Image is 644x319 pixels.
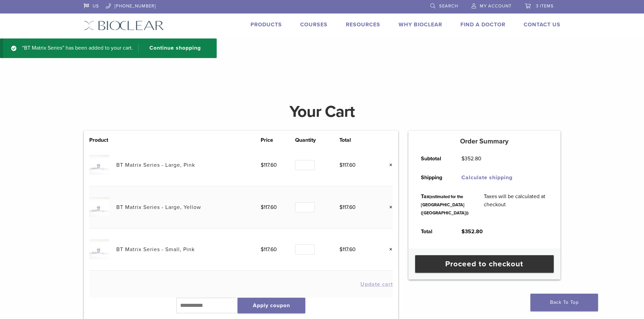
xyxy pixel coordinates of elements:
[116,204,201,211] a: BT Matrix Series - Large, Yellow
[339,162,356,168] bdi: 117.60
[413,222,454,241] th: Total
[261,204,277,211] bdi: 117.60
[439,3,458,9] span: Search
[116,246,195,253] a: BT Matrix Series - Small, Pink
[415,255,554,273] a: Proceed to checkout
[261,136,295,144] th: Price
[480,3,511,9] span: My Account
[413,149,454,168] th: Subtotal
[339,246,342,253] span: $
[384,203,393,212] a: Remove this item
[251,21,282,28] a: Products
[384,245,393,254] a: Remove this item
[360,282,393,287] button: Update cart
[461,155,464,162] span: $
[261,162,264,168] span: $
[384,161,393,169] a: Remove this item
[339,136,374,144] th: Total
[261,246,277,253] bdi: 117.60
[530,294,598,311] a: Back To Top
[261,246,264,253] span: $
[346,21,380,28] a: Resources
[89,155,109,175] img: BT Matrix Series - Large, Pink
[261,162,277,168] bdi: 117.60
[339,204,356,211] bdi: 117.60
[461,155,481,162] bdi: 352.80
[295,136,339,144] th: Quantity
[339,204,342,211] span: $
[238,298,305,313] button: Apply coupon
[421,194,469,216] small: (estimated for the [GEOGRAPHIC_DATA] ([GEOGRAPHIC_DATA]))
[138,44,206,53] a: Continue shopping
[408,137,560,145] h5: Order Summary
[461,228,465,235] span: $
[261,204,264,211] span: $
[476,187,555,222] td: Taxes will be calculated at checkout
[116,162,195,168] a: BT Matrix Series - Large, Pink
[399,21,442,28] a: Why Bioclear
[461,228,483,235] bdi: 352.80
[300,21,328,28] a: Courses
[536,3,554,9] span: 3 items
[461,174,512,181] a: Calculate shipping
[524,21,560,28] a: Contact Us
[89,197,109,217] img: BT Matrix Series - Large, Yellow
[339,246,356,253] bdi: 117.60
[84,21,164,30] img: Bioclear
[79,104,566,120] h1: Your Cart
[89,136,116,144] th: Product
[413,168,454,187] th: Shipping
[460,21,505,28] a: Find A Doctor
[89,239,109,259] img: BT Matrix Series - Small, Pink
[413,187,476,222] th: Tax
[339,162,342,168] span: $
